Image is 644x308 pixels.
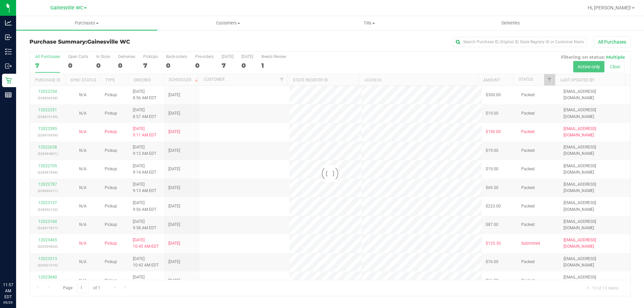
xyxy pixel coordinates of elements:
[5,77,12,84] inline-svg: Retail
[299,20,439,26] span: Tills
[16,16,157,30] a: Purchases
[5,34,12,41] inline-svg: Inbound
[87,39,130,45] span: Gainesville WC
[50,5,83,11] span: Gainesville WC
[5,91,12,98] inline-svg: Reports
[5,48,12,55] inline-svg: Inventory
[16,20,157,26] span: Purchases
[3,282,13,300] p: 11:57 AM EDT
[588,5,631,10] span: Hi, [PERSON_NAME]!
[5,63,12,69] inline-svg: Outbound
[30,39,230,45] h3: Purchase Summary:
[157,16,299,30] a: Customers
[3,300,13,305] p: 09/29
[299,16,440,30] a: Tills
[453,37,587,47] input: Search Purchase ID, Original ID, State Registry ID or Customer Name...
[594,36,631,48] button: All Purchases
[492,20,529,26] span: Deliveries
[7,254,27,274] iframe: Resource center
[5,19,12,26] inline-svg: Analytics
[158,20,298,26] span: Customers
[440,16,581,30] a: Deliveries
[20,253,28,261] iframe: Resource center unread badge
